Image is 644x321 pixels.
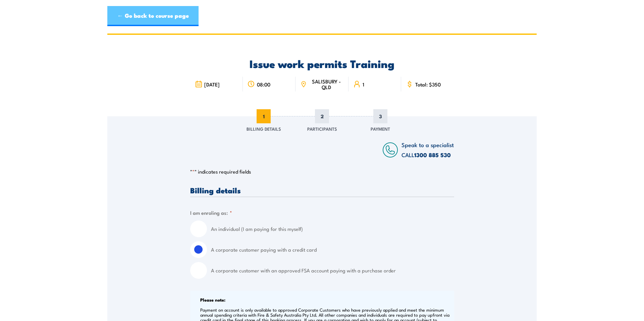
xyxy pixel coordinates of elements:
b: Please note: [200,296,225,303]
span: [DATE] [204,81,220,87]
span: Total: $350 [415,81,441,87]
span: Speak to a specialist CALL [401,140,454,159]
p: " " indicates required fields [190,168,454,175]
label: An individual (I am paying for this myself) [211,220,454,237]
a: 1300 885 530 [414,150,451,159]
span: Payment [371,125,390,132]
label: A corporate customer with an approved FSA account paying with a purchase order [211,262,454,279]
label: A corporate customer paying with a credit card [211,241,454,258]
span: 1 [257,109,271,123]
a: ← Go back to course page [107,6,199,26]
legend: I am enroling as: [190,209,232,216]
span: 3 [373,109,387,123]
span: 2 [315,109,329,123]
span: 08:00 [257,81,270,87]
span: Participants [307,125,337,132]
h2: Issue work permits Training [190,59,454,68]
span: Billing Details [247,125,281,132]
h3: Billing details [190,186,454,194]
span: 1 [363,81,364,87]
span: SALISBURY - QLD [309,78,344,90]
